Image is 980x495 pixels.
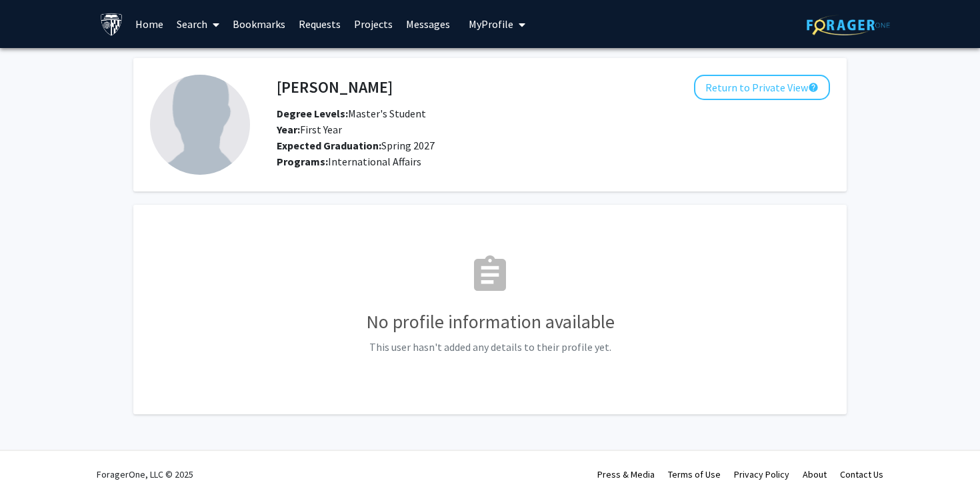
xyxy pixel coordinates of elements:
a: Terms of Use [668,468,721,480]
img: Profile Picture [150,75,250,175]
h3: No profile information available [150,311,830,334]
a: Search [170,1,226,47]
mat-icon: help [808,79,819,95]
span: Master's Student [277,107,426,120]
span: My Profile [469,17,513,31]
a: Requests [292,1,347,47]
a: Messages [399,1,457,47]
b: Year: [277,123,300,136]
a: Contact Us [840,468,883,480]
span: International Affairs [328,155,421,168]
img: ForagerOne Logo [807,15,890,35]
b: Programs: [277,155,328,168]
a: Home [129,1,170,47]
fg-card: No Profile Information [133,205,847,414]
mat-icon: assignment [469,254,511,296]
a: About [803,468,827,480]
img: Johns Hopkins University Logo [100,13,123,36]
h4: [PERSON_NAME] [277,75,393,99]
a: Projects [347,1,399,47]
b: Expected Graduation: [277,139,381,152]
button: Return to Private View [694,75,830,100]
a: Press & Media [597,468,655,480]
b: Degree Levels: [277,107,348,120]
a: Bookmarks [226,1,292,47]
iframe: Chat [10,435,57,485]
span: Spring 2027 [277,139,435,152]
p: This user hasn't added any details to their profile yet. [150,339,830,355]
span: First Year [277,123,342,136]
a: Privacy Policy [734,468,789,480]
